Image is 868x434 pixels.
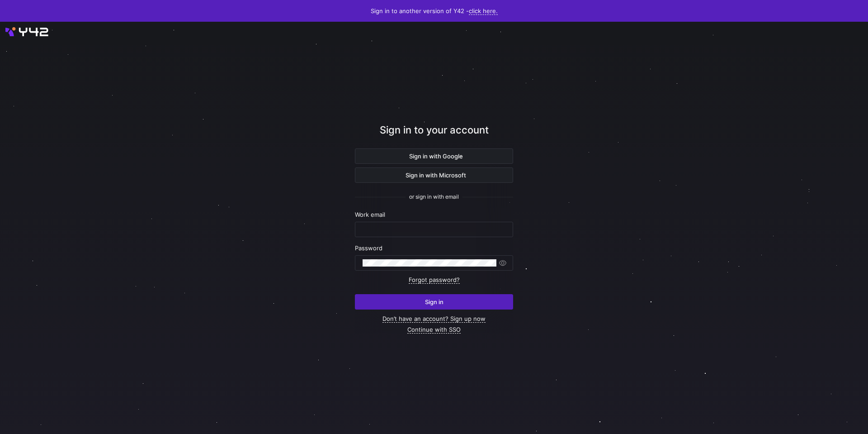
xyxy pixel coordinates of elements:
[425,298,443,305] span: Sign in
[382,315,486,323] a: Don’t have an account? Sign up now
[355,167,513,183] button: Sign in with Microsoft
[409,276,460,284] a: Forgot password?
[355,294,513,310] button: Sign in
[409,194,459,200] span: or sign in with email
[402,172,466,179] span: Sign in with Microsoft
[355,123,513,148] div: Sign in to your account
[406,153,463,160] span: Sign in with Google
[355,148,513,164] button: Sign in with Google
[469,7,498,15] a: click here.
[355,211,385,218] span: Work email
[407,326,461,334] a: Continue with SSO
[355,244,382,252] span: Password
